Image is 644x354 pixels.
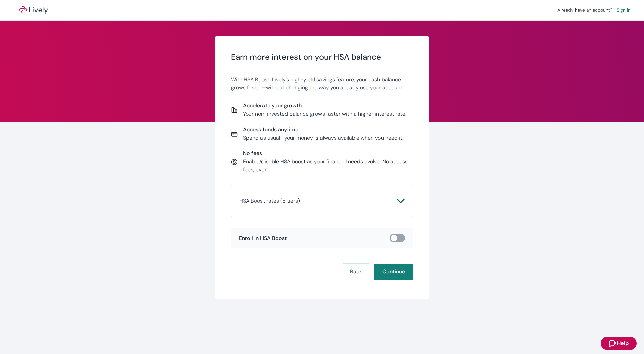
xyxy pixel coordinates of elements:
[243,102,406,109] span: Accelerate your growth
[231,107,238,113] svg: Report icon
[374,264,413,280] button: Continue
[397,197,405,205] svg: Chevron icon
[243,126,403,133] span: Access funds anytime
[231,52,413,62] span: Earn more interest on your HSA balance
[243,134,403,142] p: Spend as usual—your money is always available when you need it.
[231,159,238,165] svg: Currency icon
[239,235,287,241] span: Enroll in HSA Boost
[15,6,52,14] img: Lively
[557,7,633,14] div: Already have an account?
[231,75,413,92] p: With HSA Boost, Lively’s high-yield savings feature, your cash balance grows faster—without chang...
[243,150,413,156] span: No fees
[239,193,405,209] button: HSA Boost rates (5 tiers)
[239,197,300,205] p: HSA Boost rates (5 tiers)
[243,158,413,174] p: Enable/disable HSA boost as your financial needs evolve. No access fees, ever.
[614,6,633,14] a: Sign in
[609,339,617,347] svg: Zendesk support icon
[617,339,629,347] span: Help
[231,131,238,138] svg: Card icon
[342,264,370,280] button: Back
[601,337,637,350] button: Zendesk support iconHelp
[243,110,406,118] p: Your non-invested balance grows faster with a higher interest rate.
